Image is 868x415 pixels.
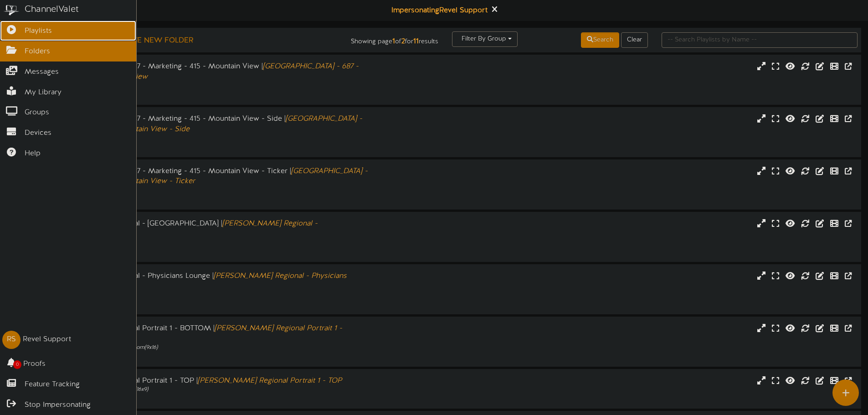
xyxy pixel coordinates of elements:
div: RS [2,331,21,349]
button: Search [581,32,619,48]
div: [PERSON_NAME] Regional - Physicians Lounge | [36,271,369,292]
div: [GEOGRAPHIC_DATA] - 687 - Marketing - 415 - Mountain View | [36,61,369,82]
div: # 15028 [36,247,369,255]
span: Devices [25,128,51,138]
div: Showing page of for results [306,31,445,47]
div: [PERSON_NAME] Regional Portrait Top ( 16x9 ) [36,386,369,394]
div: [PERSON_NAME] Regional - [GEOGRAPHIC_DATA] | [36,219,369,240]
strong: 1 [392,37,395,46]
span: Messages [25,67,59,77]
span: 0 [13,360,21,369]
button: Create New Folder [105,35,196,46]
div: # 2133 [36,195,369,202]
span: Groups [25,108,49,118]
button: Clear [621,32,648,48]
i: [PERSON_NAME] Regional Portrait 1 - TOP [198,377,342,385]
div: [PERSON_NAME] Regional Portrait 1 - BOTTOM | [36,323,369,344]
input: -- Search Playlists by Name -- [662,32,858,48]
strong: 2 [401,37,405,46]
span: Folders [25,46,50,57]
div: # 14406 [36,394,369,402]
span: Feature Tracking [25,379,80,390]
div: [PERSON_NAME] Regional Portrait 1 - TOP | [36,376,369,386]
div: # 7157 [36,299,369,307]
div: ChannelValet [25,3,79,16]
div: Landscape ( 16:9 ) [36,82,369,90]
div: Ticker ( ) [36,187,369,195]
div: Revel Support [23,334,71,345]
span: My Library [25,87,62,98]
div: # 2131 [36,90,369,98]
span: Help [25,149,41,159]
div: # 2132 [36,143,369,150]
div: # 14407 [36,352,369,359]
span: Proofs [23,359,46,369]
div: [PERSON_NAME] Regional Portrait Bottom ( 9x16 ) [36,344,369,352]
div: [GEOGRAPHIC_DATA] - 687 - Marketing - 415 - Mountain View - Ticker | [36,166,369,187]
div: Portrait ( 9:16 ) [36,134,369,142]
div: [GEOGRAPHIC_DATA] - 687 - Marketing - 415 - Mountain View - Side | [36,114,369,135]
div: Landscape ( 16:9 ) [36,239,369,247]
span: Stop Impersonating [25,400,91,410]
span: Playlists [25,26,52,36]
div: Landscape ( 16:9 ) [36,292,369,299]
strong: 11 [413,37,419,46]
button: Filter By Group [452,31,518,47]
